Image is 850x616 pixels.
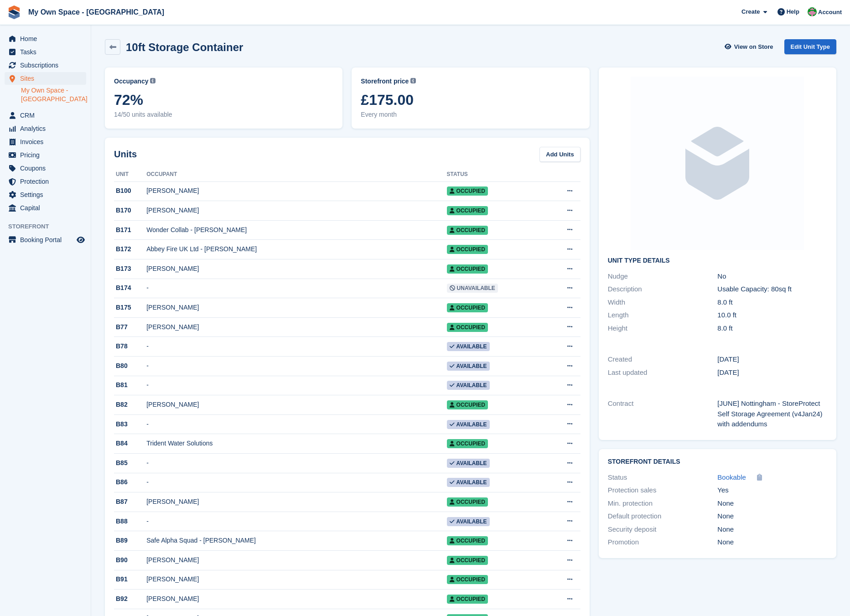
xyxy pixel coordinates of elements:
[608,284,718,295] div: Description
[410,78,416,83] img: icon-info-grey-7440780725fd019a000dd9b08b2336e03edf1995a4989e88bcd33f0948082b44.svg
[114,147,137,161] h2: Units
[21,86,86,104] a: My Own Space - [GEOGRAPHIC_DATA]
[114,92,333,108] span: 72%
[608,310,718,321] div: Length
[146,473,446,492] td: -
[5,72,86,85] a: menu
[8,222,91,231] span: Storefront
[447,362,490,371] span: Available
[717,472,746,483] a: Bookable
[146,264,446,274] div: [PERSON_NAME]
[608,271,718,282] div: Nudge
[608,458,827,466] h2: Storefront Details
[717,284,827,295] div: Usable Capacity: 80sq ft
[5,122,86,135] a: menu
[717,271,827,282] div: No
[717,473,746,481] span: Bookable
[447,497,488,507] span: Occupied
[114,517,146,526] div: B88
[717,511,827,522] div: None
[734,42,773,52] span: View on Store
[808,7,817,16] img: Millie Webb
[25,5,168,20] a: My Own Space - [GEOGRAPHIC_DATA]
[146,414,446,434] td: -
[146,594,446,604] div: [PERSON_NAME]
[20,188,75,201] span: Settings
[146,454,446,473] td: -
[114,322,146,332] div: B77
[146,206,446,215] div: [PERSON_NAME]
[146,575,446,584] div: [PERSON_NAME]
[818,8,842,17] span: Account
[114,497,146,507] div: B87
[114,264,146,274] div: B173
[146,357,446,376] td: -
[114,380,146,390] div: B81
[146,337,446,357] td: -
[784,39,836,54] a: Edit Unit Type
[447,186,488,196] span: Occupied
[146,536,446,545] div: Safe Alpha Squad - [PERSON_NAME]
[717,524,827,535] div: None
[20,162,75,175] span: Coupons
[20,72,75,85] span: Sites
[717,399,827,430] div: [JUNE] Nottingham - StoreProtect Self Storage Agreement (v4Jan24) with addendums
[447,323,488,332] span: Occupied
[447,420,490,429] span: Available
[717,498,827,509] div: None
[608,472,718,483] div: Status
[114,206,146,215] div: B170
[361,92,580,108] span: £175.00
[608,297,718,308] div: Width
[146,322,446,332] div: [PERSON_NAME]
[5,175,86,188] a: menu
[717,537,827,548] div: None
[146,439,446,448] div: Trident Water Solutions
[20,175,75,188] span: Protection
[447,245,488,254] span: Occupied
[608,323,718,334] div: Height
[114,77,148,86] span: Occupancy
[114,283,146,293] div: B174
[5,188,86,201] a: menu
[20,233,75,246] span: Booking Portal
[447,459,490,468] span: Available
[741,7,760,16] span: Create
[126,41,243,53] h2: 10ft Storage Container
[608,368,718,378] div: Last updated
[717,485,827,496] div: Yes
[146,376,446,395] td: -
[447,400,488,409] span: Occupied
[608,354,718,365] div: Created
[114,594,146,604] div: B92
[114,477,146,487] div: B86
[114,361,146,371] div: B80
[608,537,718,548] div: Promotion
[146,186,446,196] div: [PERSON_NAME]
[361,110,580,119] span: Every month
[447,595,488,604] span: Occupied
[608,524,718,535] div: Security deposit
[20,149,75,161] span: Pricing
[447,556,488,565] span: Occupied
[717,310,827,321] div: 10.0 ft
[114,575,146,584] div: B91
[146,497,446,507] div: [PERSON_NAME]
[146,303,446,312] div: [PERSON_NAME]
[7,5,21,19] img: stora-icon-8386f47178a22dfd0bd8f6a31ec36ba5ce8667c1dd55bd0f319d3a0aa187defe.svg
[5,59,86,72] a: menu
[717,368,827,378] div: [DATE]
[20,122,75,135] span: Analytics
[114,167,146,182] th: Unit
[20,135,75,148] span: Invoices
[724,39,777,54] a: View on Store
[447,478,490,487] span: Available
[5,233,86,246] a: menu
[447,167,544,182] th: Status
[146,555,446,565] div: [PERSON_NAME]
[717,297,827,308] div: 8.0 ft
[447,381,490,390] span: Available
[447,575,488,584] span: Occupied
[608,485,718,496] div: Protection sales
[608,399,718,430] div: Contract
